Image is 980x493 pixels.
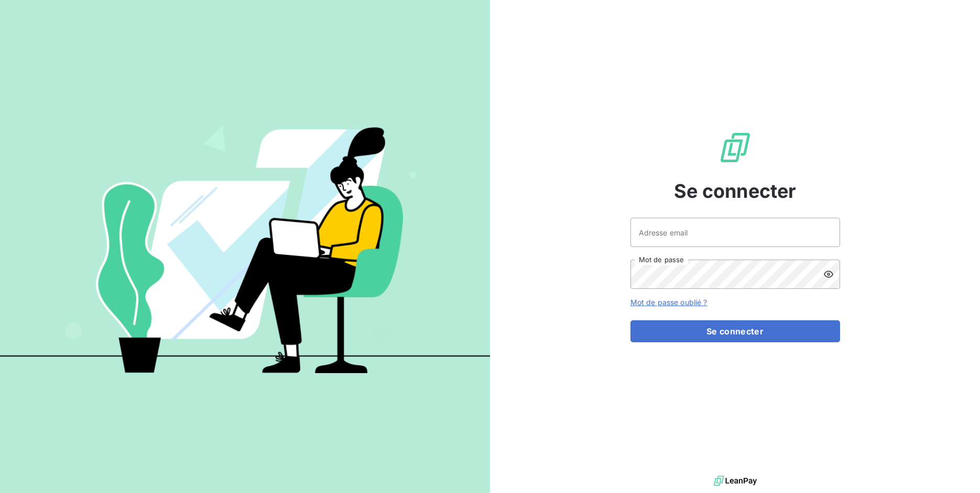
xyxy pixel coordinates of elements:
[718,131,752,164] img: Logo LeanPay
[630,320,840,342] button: Se connecter
[714,473,757,489] img: logo
[630,298,707,307] a: Mot de passe oublié ?
[630,218,840,247] input: placeholder
[674,177,797,205] span: Se connecter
